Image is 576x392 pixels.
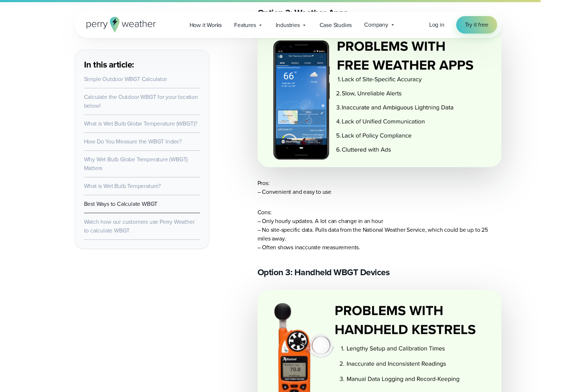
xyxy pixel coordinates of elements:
span: Try it free [465,20,488,29]
a: Best Ways to Calculate WBGT [84,200,158,208]
p: Pros: – Convenient and easy to use [258,179,501,196]
a: Log in [429,20,445,29]
a: How Do You Measure the WBGT Index? [84,137,182,146]
span: Case Studies [320,21,352,30]
a: Calculate the Outdoor WBGT for your location below! [84,93,198,110]
a: What is Wet Bulb Globe Temperature (WBGT)? [84,119,198,128]
img: Free WBGT apps [258,30,501,168]
a: Case Studies [313,18,358,32]
h3: In this article: [84,59,200,70]
a: How it Works [183,18,228,32]
h3: Option 2: Weather Apps [258,7,501,19]
a: What is Wet Bulb Temperature? [84,182,161,190]
a: Simple Outdoor WBGT Calculator [84,75,167,83]
h3: Option 3: Handheld WBGT Devices [258,266,501,278]
span: Industries [276,21,300,30]
span: Log in [429,20,445,29]
span: Company [364,20,388,29]
a: Watch how our customers use Perry Weather to calculate WBGT [84,218,195,235]
span: Features [234,21,256,30]
span: How it Works [190,21,222,30]
a: Why Wet Bulb Globe Temperature (WBGT) Matters [84,155,188,172]
a: Try it free [456,16,497,34]
p: Cons: – Only hourly updates. A lot can change in an hour – No site-specific data. Pulls data from... [258,208,501,252]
